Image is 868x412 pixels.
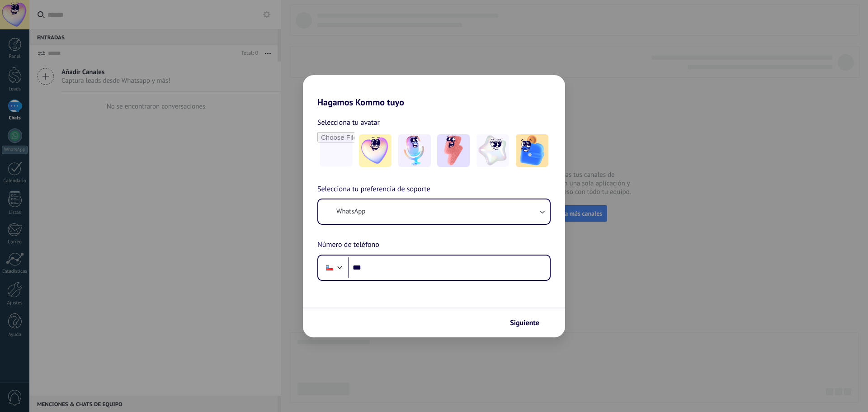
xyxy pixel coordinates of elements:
[317,239,379,251] span: Número de teléfono
[510,320,539,326] span: Siguiente
[476,134,509,167] img: -4.jpeg
[303,75,565,108] h2: Hagamos Kommo tuyo
[336,207,365,216] span: WhatsApp
[506,315,552,331] button: Siguiente
[317,117,380,128] span: Selecciona tu avatar
[359,134,392,167] img: -1.jpeg
[398,134,431,167] img: -2.jpeg
[437,134,470,167] img: -3.jpeg
[317,184,430,195] span: Selecciona tu preferencia de soporte
[318,199,550,224] button: WhatsApp
[516,134,548,167] img: -5.jpeg
[321,258,338,277] div: Chile: + 56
